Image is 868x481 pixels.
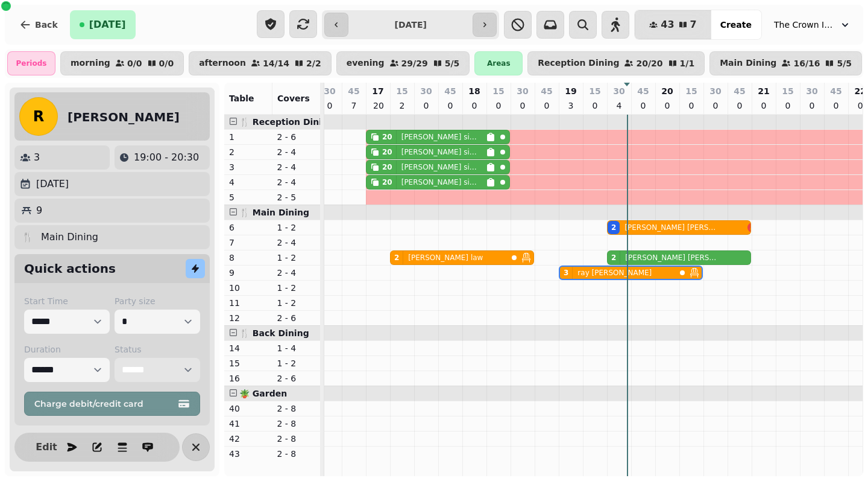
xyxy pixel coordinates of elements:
p: 29 / 29 [401,59,428,68]
p: 0 [855,100,865,112]
p: Main Dining [720,59,776,68]
p: 15 [492,85,504,97]
p: 45 [830,85,841,97]
button: evening29/295/5 [336,51,470,75]
p: 18 [468,85,480,97]
p: ray [PERSON_NAME] [577,268,652,278]
span: Table [229,94,254,103]
p: 8 [229,252,268,264]
p: 12 [229,312,268,324]
p: 6 [229,221,268,234]
p: 20 [373,100,383,112]
button: The Crown Inn [767,14,858,36]
p: 1 - 2 [277,252,316,264]
span: 🍴 Reception Dining [239,117,334,127]
p: 30 [709,85,721,97]
p: [PERSON_NAME] sinner [401,132,480,142]
p: 14 / 14 [263,59,289,68]
p: 🍴 [22,230,34,244]
span: Back [35,21,58,29]
p: 2 - 8 [277,433,316,445]
p: 45 [637,85,649,97]
p: [DATE] [36,177,69,191]
button: Back [10,10,68,39]
p: 14 [229,342,268,354]
div: 2 [394,253,399,263]
p: 5 / 5 [445,59,460,68]
p: 11 [229,297,268,309]
button: 437 [635,10,711,39]
p: 0 [783,100,793,112]
span: Covers [277,94,310,103]
p: 1 - 2 [277,221,316,234]
p: [PERSON_NAME] [PERSON_NAME] [625,253,719,263]
span: R [33,109,44,124]
p: 20 [661,85,673,97]
div: 20 [382,177,392,187]
p: 30 [517,85,528,97]
p: 30 [613,85,624,97]
button: [DATE] [70,10,136,39]
p: 1 - 2 [277,282,316,294]
h2: [PERSON_NAME] [68,109,180,126]
p: 0 [687,100,696,112]
p: 2 - 4 [277,267,316,279]
p: 0 / 0 [127,59,142,68]
p: 15 [589,85,600,97]
p: [PERSON_NAME] sinner [401,147,480,157]
p: 41 [229,418,268,430]
p: 2 [229,146,268,158]
button: Reception Dining20/201/1 [527,51,705,75]
p: evening [347,59,385,68]
label: Start Time [24,295,110,307]
p: Reception Dining [538,59,619,68]
p: 2 - 4 [277,176,316,188]
h2: Quick actions [24,260,116,277]
p: 15 [685,85,697,97]
span: Edit [39,442,54,452]
p: 2 - 6 [277,131,316,143]
p: 2 - 6 [277,372,316,384]
p: 0 / 0 [159,59,174,68]
div: 20 [382,162,392,172]
p: 0 [470,100,479,112]
span: [DATE] [89,20,126,30]
p: 0 [711,100,720,112]
p: 2 - 4 [277,146,316,158]
p: 0 [421,100,431,112]
p: 30 [806,85,817,97]
span: 🍴 Main Dining [239,208,309,217]
p: 2 [397,100,407,112]
p: 45 [734,85,745,97]
p: 3 [229,161,268,173]
label: Party size [115,295,200,307]
p: 22 [855,85,866,97]
p: 0 [445,100,455,112]
p: 16 / 16 [793,59,820,68]
p: 9 [36,203,42,218]
p: 2 - 4 [277,161,316,173]
p: 9 [229,267,268,279]
p: 4 [229,176,268,188]
p: [PERSON_NAME] law [408,253,483,263]
p: 0 [518,100,527,112]
p: 0 [638,100,648,112]
span: Charge debit/credit card [34,400,175,408]
span: 43 [661,20,674,30]
p: 0 [735,100,744,112]
p: 3 [566,100,576,112]
label: Duration [24,343,110,355]
p: 1 - 2 [277,357,316,369]
div: 2 [611,223,616,232]
p: [PERSON_NAME] [PERSON_NAME] [624,223,717,232]
button: Charge debit/credit card [24,392,200,416]
p: 2 - 6 [277,312,316,324]
label: Status [115,343,200,355]
div: 2 [611,253,616,263]
p: 0 [325,100,335,112]
p: 1 [229,131,268,143]
div: 20 [382,132,392,142]
p: 10 [229,282,268,294]
p: 0 [590,100,600,112]
button: Main Dining16/165/5 [709,51,862,75]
